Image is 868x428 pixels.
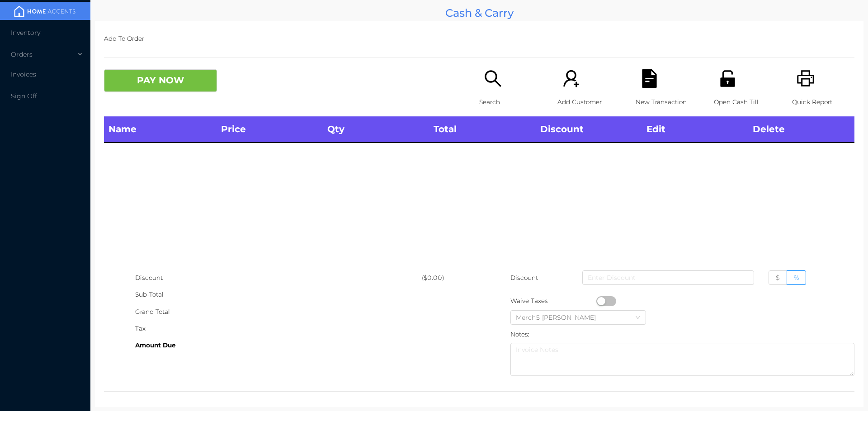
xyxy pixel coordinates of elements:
[636,94,698,111] p: New Transaction
[776,274,780,282] span: $
[135,337,422,354] div: Amount Due
[323,116,429,143] th: Qty
[642,116,748,143] th: Edit
[135,303,422,320] div: Grand Total
[516,311,605,324] div: Merch5 Lawrence
[536,116,642,143] th: Discount
[510,331,529,338] label: Notes:
[794,274,799,282] span: %
[718,69,737,88] i: icon: unlock
[484,69,502,88] i: icon: search
[640,69,659,88] i: icon: file-text
[479,94,542,111] p: Search
[582,270,754,285] input: Enter Discount
[557,94,620,111] p: Add Customer
[635,315,641,321] i: icon: down
[748,116,854,143] th: Delete
[104,116,217,143] th: Name
[11,29,40,37] span: Inventory
[104,30,854,47] p: Add To Order
[510,293,596,309] div: Waive Taxes
[797,69,815,88] i: icon: printer
[792,94,854,111] p: Quick Report
[217,116,323,143] th: Price
[510,269,539,286] p: Discount
[714,94,776,111] p: Open Cash Till
[135,269,422,286] div: Discount
[11,70,36,78] span: Invoices
[135,286,422,303] div: Sub-Total
[11,92,37,100] span: Sign Off
[135,320,422,337] div: Tax
[95,5,863,21] div: Cash & Carry
[429,116,535,143] th: Total
[104,69,217,92] button: PAY NOW
[422,269,479,286] div: ($0.00)
[562,69,580,88] i: icon: user-add
[11,5,79,18] img: mainBanner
